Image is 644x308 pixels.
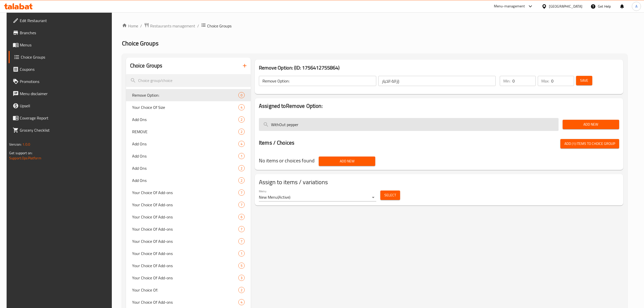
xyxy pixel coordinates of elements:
[9,14,114,27] a: Edit Restaurant
[132,299,238,305] span: Your Choice Of Add-ons
[239,239,244,244] span: 7
[259,64,619,72] h3: Remove Option: (ID: 1756412755864)
[239,300,244,305] span: 4
[238,116,245,123] div: Choices
[9,27,114,39] a: Branches
[9,155,41,161] a: Support.OpsPlatform
[132,238,238,244] span: Your Choice Of Add-ons
[132,104,238,110] span: Your Choice Of Size
[20,78,110,84] span: Promotions
[126,199,251,211] div: Your Choice Of Add-ons7
[560,139,619,148] button: Add (1) items to choice group
[207,23,231,29] span: Choice Groups
[20,91,110,97] span: Menu disclaimer
[238,104,245,110] div: Choices
[9,88,114,100] a: Menu disclaimer
[126,89,251,101] div: Remove Option:0
[9,141,22,148] span: Version:
[259,102,619,110] h2: Assigned to Remove Option:
[239,202,244,207] span: 7
[132,287,238,293] span: Your Choice Of:
[239,190,244,195] span: 7
[126,223,251,235] div: Your Choice Of Add-ons7
[132,263,238,269] span: Your Choice Of Add-ons
[239,166,244,171] span: 2
[239,288,244,293] span: 2
[238,190,245,196] div: Choices
[238,177,245,183] div: Choices
[9,51,114,63] a: Choice Groups
[20,127,110,133] span: Grocery Checklist
[259,193,376,201] div: New Menu(Active)
[323,158,371,164] span: Add New
[238,129,245,135] div: Choices
[9,39,114,51] a: Menus
[20,115,110,121] span: Coverage Report
[126,247,251,260] div: Your Choice Of Add-ons1
[239,142,244,146] span: 4
[126,284,251,296] div: Your Choice Of:2
[9,150,32,156] span: Get support on:
[238,92,245,98] div: Choices
[238,238,245,244] div: Choices
[130,62,163,70] h2: Choice Groups
[238,226,245,232] div: Choices
[132,165,238,171] span: Add Ons
[132,275,238,281] span: Your Choice Of Add-ons
[239,105,244,110] span: 4
[132,190,238,196] span: Your Choice Of Add-ons
[9,63,114,75] a: Coupons
[239,129,244,134] span: 2
[580,77,588,84] span: Save
[144,23,195,29] a: Restaurants management
[20,103,110,109] span: Upsell
[239,227,244,232] span: 7
[319,157,375,166] button: Add New
[239,154,244,159] span: 1
[503,78,510,84] p: Min:
[20,42,110,48] span: Menus
[126,113,251,126] div: Add Ons2
[238,250,245,256] div: Choices
[126,162,251,174] div: Add Ons2
[126,272,251,284] div: Your Choice Of Add-ons3
[259,118,559,131] input: search
[20,66,110,72] span: Coupons
[132,141,238,147] span: Add Ons
[126,186,251,199] div: Your Choice Of Add-ons7
[238,214,245,220] div: Choices
[564,141,615,147] span: Add (1) items to choice group
[384,192,396,198] span: Select
[238,275,245,281] div: Choices
[9,75,114,88] a: Promotions
[20,30,110,36] span: Branches
[9,112,114,124] a: Coverage Report
[150,23,195,29] span: Restaurants management
[563,120,619,129] button: Add New
[380,191,400,200] button: Select
[238,287,245,293] div: Choices
[122,23,138,29] a: Home
[140,23,142,29] li: /
[635,4,637,9] span: A
[126,138,251,150] div: Add Ons4
[238,153,245,159] div: Choices
[132,214,238,220] span: Your Choice Of Add-ons
[238,299,245,305] div: Choices
[126,260,251,272] div: Your Choice Of Add-ons5
[126,101,251,113] div: Your Choice Of Size4
[126,150,251,162] div: Add Ons1
[541,78,549,84] p: Max:
[132,226,238,232] span: Your Choice Of Add-ons
[126,74,251,87] input: search
[238,263,245,269] div: Choices
[122,23,627,29] nav: breadcrumb
[132,116,238,123] span: Add Ons
[20,18,110,24] span: Edit Restaurant
[132,92,238,98] span: Remove Option:
[259,157,315,165] h3: No items or choices found
[239,251,244,256] span: 1
[132,129,238,135] span: REMOVE
[132,153,238,159] span: Add Ons
[259,190,266,193] label: Menu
